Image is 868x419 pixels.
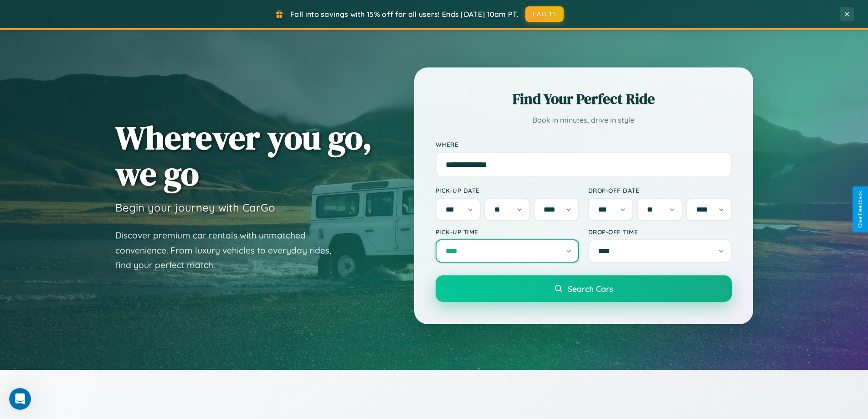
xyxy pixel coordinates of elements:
span: Search Cars [568,284,613,294]
label: Where [436,140,732,148]
h2: Find Your Perfect Ride [436,89,732,109]
label: Pick-up Time [436,228,579,236]
iframe: Intercom live chat [9,388,31,410]
label: Drop-off Date [588,186,732,194]
label: Pick-up Date [436,186,579,194]
button: FALL15 [525,6,564,22]
h3: Begin your journey with CarGo [115,201,275,214]
p: Discover premium car rentals with unmatched convenience. From luxury vehicles to everyday rides, ... [115,228,343,273]
button: Search Cars [436,275,732,302]
span: Fall into savings with 15% off for all users! Ends [DATE] 10am PT. [290,10,519,19]
div: Give Feedback [857,191,863,228]
h1: Wherever you go, we go [115,119,372,191]
p: Book in minutes, drive in style [436,114,732,127]
label: Drop-off Time [588,228,732,236]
